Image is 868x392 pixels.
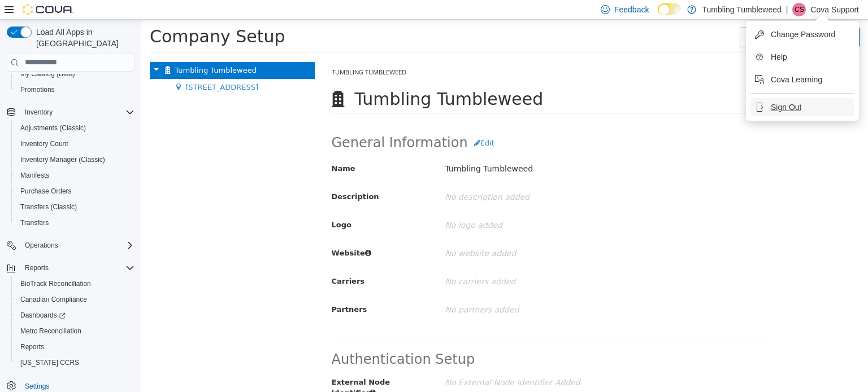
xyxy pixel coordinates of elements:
button: Change Password [750,25,854,43]
p: No website added [303,224,589,244]
span: Reports [25,263,49,272]
span: Inventory [20,105,134,119]
p: No description added [303,168,589,187]
span: Purchase Orders [20,187,72,196]
a: [US_STATE] CCRS [16,356,84,369]
button: Edit [327,113,359,134]
button: Canadian Compliance [11,292,139,307]
button: Inventory [2,104,139,120]
a: Promotions [16,83,59,96]
h2: General Information [190,113,628,134]
span: Reports [20,342,44,351]
a: Dashboards [11,307,139,323]
a: Reports [16,340,49,354]
span: BioTrack Reconciliation [16,277,134,290]
span: Manifests [16,169,134,182]
button: Inventory Count [11,136,139,152]
span: Description [190,173,238,181]
button: My Catalog (Beta) [11,66,139,82]
span: Logo [190,201,210,209]
button: Add Tree Node [643,7,718,28]
span: Promotions [16,83,134,96]
p: No partners added [303,280,589,300]
span: Change Password [771,29,835,40]
a: Manifests [16,169,54,182]
span: Metrc Reconciliation [20,327,81,336]
span: [STREET_ADDRESS] [44,63,117,72]
button: Adjustments (Classic) [11,120,139,136]
span: Inventory Manager (Classic) [16,153,134,166]
button: Purchase Orders [11,183,139,199]
span: Transfers (Classic) [20,202,77,212]
span: Tumbling Tumbleweed [190,48,265,56]
span: Manifests [20,171,49,180]
span: Partners [190,285,226,294]
a: Inventory Count [16,137,73,151]
button: Inventory Manager (Classic) [11,152,139,168]
span: Dashboards [16,309,134,322]
span: Promotions [20,85,55,94]
span: Canadian Compliance [16,293,134,306]
span: BioTrack Reconciliation [20,279,91,288]
span: Inventory Count [16,137,134,151]
img: Cova [23,4,73,15]
span: Adjustments (Classic) [20,124,86,133]
a: Dashboards [16,309,70,322]
a: Purchase Orders [16,184,76,198]
span: Name [190,144,214,153]
span: Metrc Reconciliation [16,324,134,338]
button: BioTrack Reconciliation [11,276,139,292]
span: Inventory Manager (Classic) [20,155,105,164]
input: Dark Mode [658,3,682,15]
span: Dashboards [20,311,66,320]
span: Operations [20,239,134,252]
div: Cova Support [792,3,806,16]
span: Company Setup [8,7,144,27]
span: Website [190,229,230,237]
span: Carriers [190,257,224,266]
h2: Authentication Setup [190,332,628,347]
button: Help [750,48,854,66]
span: Operations [25,241,58,250]
span: Help [771,51,787,63]
a: Transfers [16,216,53,230]
a: BioTrack Reconciliation [16,277,96,290]
span: Feedback [614,4,649,15]
p: No carriers added [303,252,589,272]
button: Metrc Reconciliation [11,323,139,339]
span: Dark Mode [658,15,658,16]
span: Inventory [25,108,53,117]
a: Inventory Manager (Classic) [16,153,110,166]
span: Settings [25,382,49,391]
span: Sign Out [771,102,801,113]
p: No logo added [303,196,589,215]
span: Washington CCRS [16,356,134,369]
a: Adjustments (Classic) [16,121,90,135]
p: | [786,3,788,16]
span: Tumbling Tumbleweed [33,46,115,55]
p: Tumbling Tumbleweed [702,3,781,16]
span: Tumbling Tumbleweed [214,69,402,89]
span: Adjustments (Classic) [16,121,134,135]
button: Cova Learning [750,71,854,89]
button: [US_STATE] CCRS [11,355,139,371]
button: Manifests [11,168,139,183]
button: Inventory [20,105,57,119]
span: Load All Apps in [GEOGRAPHIC_DATA] [32,27,134,49]
span: [US_STATE] CCRS [20,358,79,367]
span: Canadian Compliance [20,295,87,304]
a: My Catalog (Beta) [16,67,80,81]
button: Transfers [11,215,139,231]
span: My Catalog (Beta) [16,67,134,81]
span: External Node Identifier [190,358,249,378]
span: Purchase Orders [16,184,134,198]
p: No External Node Identifier Added [303,353,589,373]
a: Transfers (Classic) [16,200,81,214]
span: Reports [20,261,134,275]
span: Transfers [20,218,49,227]
span: My Catalog (Beta) [20,69,75,78]
span: Reports [16,340,134,354]
button: Sign Out [750,98,854,116]
button: Operations [2,237,139,253]
span: Inventory Count [20,139,68,148]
